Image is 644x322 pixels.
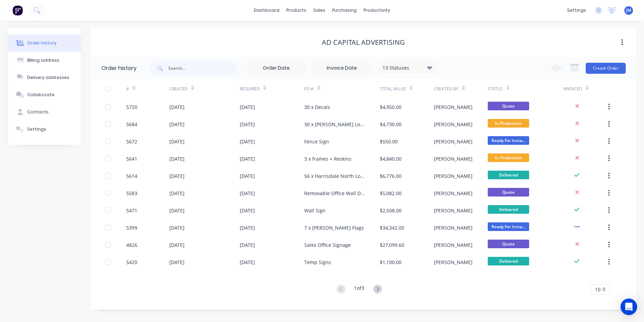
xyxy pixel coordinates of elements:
div: 5672 [126,138,137,145]
div: $6,776.00 [380,172,402,180]
div: productivity [360,5,394,16]
div: [DATE] [169,190,185,197]
div: [DATE] [240,155,255,162]
div: $1,100.00 [380,259,402,266]
div: [DATE] [240,259,255,266]
div: [DATE] [169,172,185,180]
div: $34,342.00 [380,224,404,231]
div: $2,508.00 [380,207,402,214]
div: [DATE] [240,224,255,231]
span: Quote [488,240,529,248]
div: Status [488,86,503,92]
div: Created [169,86,188,92]
div: 5420 [126,259,137,266]
div: # [126,79,169,98]
div: Order history [27,40,57,46]
div: 56 x Harrisdale North Lot Plates [304,172,366,180]
div: $5,082.00 [380,190,402,197]
div: [PERSON_NAME] [434,121,473,128]
div: Fence Sign [304,138,329,145]
div: sales [310,5,329,16]
div: [DATE] [240,138,255,145]
input: Order Date [247,63,305,73]
div: [DATE] [169,138,185,145]
div: 30 x Decals [304,103,330,111]
div: 5720 [126,103,137,111]
div: PO # [304,86,314,92]
div: Sales Office Signage [304,241,351,249]
button: Order history [8,34,81,52]
div: 5684 [126,121,137,128]
span: Ready For Insta... [488,136,529,145]
div: Invoiced [563,79,606,98]
div: Order history [101,64,137,72]
div: [PERSON_NAME] [434,190,473,197]
div: [DATE] [169,121,185,128]
div: 5641 [126,155,137,162]
div: Removable Office Wall Decals [304,190,366,197]
div: 5614 [126,172,137,180]
div: [DATE] [240,241,255,249]
span: Delivered [488,205,529,214]
button: Contacts [8,103,81,121]
div: 5471 [126,207,137,214]
span: JM [626,7,631,13]
input: Invoice Date [313,63,371,73]
div: [PERSON_NAME] [434,172,473,180]
button: Create Order [586,63,626,74]
div: $550.00 [380,138,398,145]
div: [DATE] [169,207,185,214]
div: [DATE] [169,259,185,266]
div: Total Value [380,79,434,98]
div: Created [169,79,239,98]
div: Temp Signs [304,259,331,266]
div: $4,730.00 [380,121,402,128]
div: Delivery addresses [27,74,69,81]
div: $27,099.60 [380,241,404,249]
div: 3 x frames + Reskins [304,155,351,162]
div: [PERSON_NAME] [434,207,473,214]
div: [PERSON_NAME] [434,224,473,231]
div: [DATE] [240,121,255,128]
div: Created By [434,86,458,92]
div: [DATE] [169,224,185,231]
div: [PERSON_NAME] [434,241,473,249]
div: $4,840.00 [380,155,402,162]
span: Delivered [488,257,529,265]
div: purchasing [329,5,360,16]
span: Quote [488,102,529,110]
span: In Production [488,153,529,162]
div: products [283,5,310,16]
span: In Production [488,119,529,128]
div: Open Intercom Messenger [621,299,637,315]
img: Factory [12,5,23,16]
div: 1 of 3 [354,284,364,294]
div: PO # [304,79,380,98]
div: 7 x [PERSON_NAME] Flags [304,224,364,231]
div: [PERSON_NAME] [434,138,473,145]
div: Settings [27,126,46,132]
span: Ready For Insta... [488,222,529,231]
div: [DATE] [240,190,255,197]
div: Collaborate [27,92,55,98]
div: Created By [434,79,488,98]
button: Settings [8,121,81,138]
div: 4826 [126,241,137,249]
div: [PERSON_NAME] [434,155,473,162]
span: 10 [595,286,601,293]
div: $4,950.00 [380,103,402,111]
a: dashboard [250,5,283,16]
div: Total Value [380,86,406,92]
input: Search... [168,61,237,75]
div: 13 Statuses [378,64,436,72]
div: 5583 [126,190,137,197]
button: Collaborate [8,86,81,103]
div: Wall Sign [304,207,326,214]
div: 5399 [126,224,137,231]
div: Contacts [27,109,49,115]
button: Delivery addresses [8,69,81,86]
div: 30 x [PERSON_NAME] Lot Plates [304,121,366,128]
div: # [126,86,129,92]
div: [DATE] [240,172,255,180]
div: Ad Capital Advertising [322,38,405,47]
